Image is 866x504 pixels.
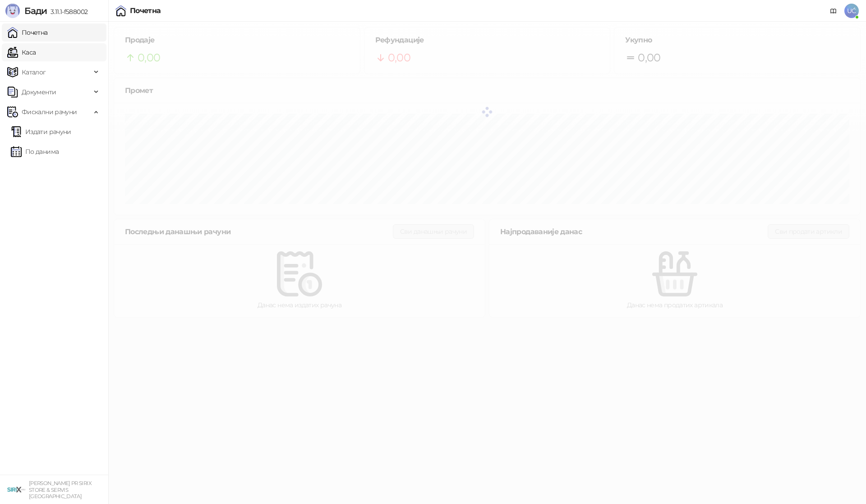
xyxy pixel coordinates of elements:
small: [PERSON_NAME] PR SIRIX STORE & SERVIS [GEOGRAPHIC_DATA] [29,480,92,499]
span: 3.11.1-f588002 [47,8,88,16]
a: Издати рачуни [11,123,71,141]
span: Бади [24,5,47,16]
a: По данима [11,143,59,161]
img: 64x64-companyLogo-cb9a1907-c9b0-4601-bb5e-5084e694c383.png [7,481,25,499]
span: Документи [22,83,56,101]
img: Logo [5,4,20,18]
span: Каталог [22,63,46,81]
a: Документација [826,4,841,18]
span: UĆ [844,4,859,18]
a: Почетна [7,23,48,42]
div: Почетна [130,7,161,14]
a: Каса [7,43,36,61]
span: Фискални рачуни [22,103,77,121]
